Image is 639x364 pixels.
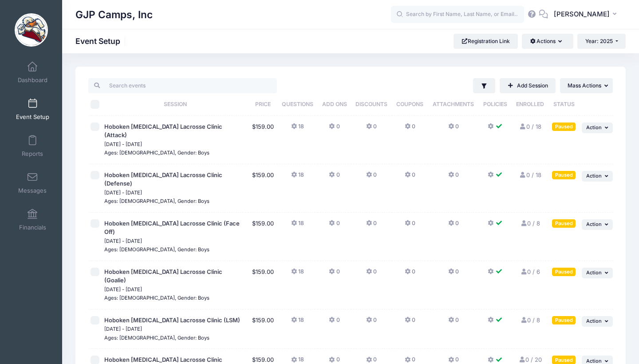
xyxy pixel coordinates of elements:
button: 0 [366,171,377,184]
span: Event Setup [16,113,49,121]
button: 0 [329,316,339,329]
div: Paused [552,123,576,131]
th: Policies [479,93,512,116]
button: 0 [448,316,459,329]
a: 0 / 8 [520,220,540,227]
span: Questions [282,101,313,107]
button: 0 [366,123,377,135]
td: $159.00 [248,309,277,349]
th: Status [548,93,580,116]
button: 18 [291,316,304,329]
a: 0 / 18 [519,171,541,178]
small: [DATE] - [DATE] [104,286,142,293]
button: Action [582,123,613,133]
th: Session [102,93,248,116]
button: 0 [405,219,415,232]
button: 0 [448,268,459,281]
td: $159.00 [248,116,277,164]
input: Search events [88,78,277,93]
button: 0 [329,123,339,135]
a: 0 / 18 [519,123,541,130]
span: Financials [19,224,46,231]
span: Action [586,173,602,179]
span: Discounts [355,101,387,107]
button: 18 [291,219,304,232]
button: 0 [448,123,459,135]
small: Ages: [DEMOGRAPHIC_DATA], Gender: Boys [104,246,209,253]
small: Ages: [DEMOGRAPHIC_DATA], Gender: Boys [104,198,209,204]
small: Ages: [DEMOGRAPHIC_DATA], Gender: Boys [104,295,209,301]
a: Financials [12,204,54,235]
a: 0 / 20 [518,356,542,363]
span: Hoboken [MEDICAL_DATA] Lacrosse Clinic (Defense) [104,171,222,187]
button: Action [582,268,613,278]
span: Add Ons [322,101,347,107]
small: [DATE] - [DATE] [104,141,142,147]
span: Coupons [396,101,423,107]
span: Action [586,124,602,131]
div: Paused [552,171,576,179]
button: 0 [329,171,339,184]
span: Attachments [433,101,474,107]
input: Search by First Name, Last Name, or Email... [391,6,524,24]
td: $159.00 [248,261,277,309]
div: Paused [552,316,576,324]
a: Registration Link [454,34,518,49]
th: Add Ons [318,93,351,116]
small: [DATE] - [DATE] [104,326,142,332]
button: [PERSON_NAME] [548,4,626,25]
span: Hoboken [MEDICAL_DATA] Lacrosse Clinic (LSM) [104,317,240,324]
button: 0 [405,123,415,135]
button: 0 [329,268,339,281]
button: Mass Actions [560,78,613,93]
th: Discounts [351,93,392,116]
th: Questions [277,93,318,116]
button: 0 [405,171,415,184]
span: Messages [18,187,47,194]
img: GJP Camps, Inc [15,13,48,47]
button: 0 [405,268,415,281]
td: $159.00 [248,164,277,213]
span: Action [586,358,602,364]
button: 0 [448,171,459,184]
button: Year: 2025 [577,34,626,49]
a: Dashboard [12,57,54,88]
span: Year: 2025 [585,38,613,44]
th: Price [248,93,277,116]
button: 0 [405,316,415,329]
th: Coupons [392,93,428,116]
button: Action [582,316,613,327]
span: Mass Actions [568,82,601,89]
button: Actions [522,34,573,49]
div: Paused [552,356,576,364]
button: 18 [291,268,304,281]
h1: GJP Camps, Inc [75,4,153,25]
th: Attachments [428,93,479,116]
button: Action [582,171,613,182]
small: Ages: [DEMOGRAPHIC_DATA], Gender: Boys [104,150,209,156]
div: Paused [552,219,576,228]
a: 0 / 8 [520,317,540,324]
small: Ages: [DEMOGRAPHIC_DATA], Gender: Boys [104,335,209,341]
a: Reports [12,131,54,162]
span: Hoboken [MEDICAL_DATA] Lacrosse Clinic (Goalie) [104,268,222,284]
button: 0 [366,219,377,232]
div: Paused [552,268,576,276]
button: 0 [366,316,377,329]
span: Hoboken [MEDICAL_DATA] Lacrosse Clinic (Face Off) [104,220,240,236]
span: Policies [483,101,507,107]
span: [PERSON_NAME] [554,9,610,19]
span: Action [586,221,602,227]
a: Event Setup [12,94,54,125]
button: 18 [291,123,304,135]
a: Messages [12,167,54,198]
span: Action [586,269,602,276]
small: [DATE] - [DATE] [104,190,142,196]
td: $159.00 [248,213,277,261]
button: 0 [448,219,459,232]
button: Action [582,219,613,230]
button: 18 [291,171,304,184]
button: 0 [366,268,377,281]
span: Action [586,318,602,324]
span: Dashboard [18,76,47,84]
